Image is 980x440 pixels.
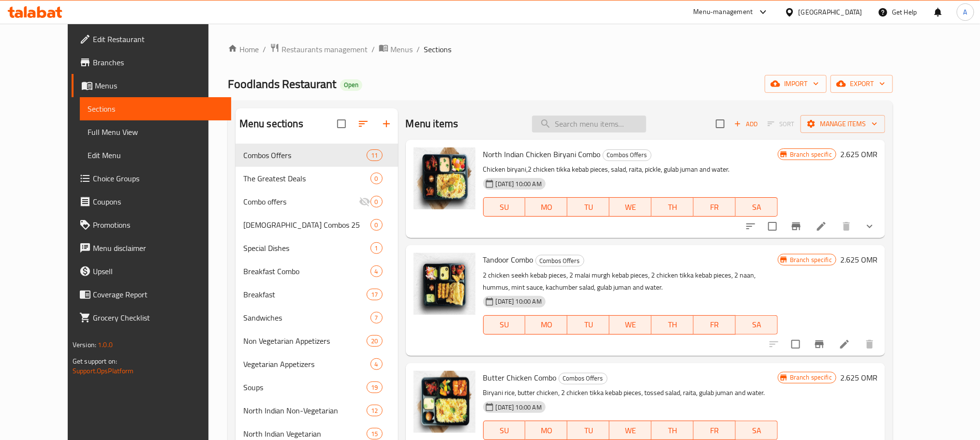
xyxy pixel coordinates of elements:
[414,147,475,209] img: North Indian Chicken Biryani Combo
[243,149,367,161] span: Combos Offers
[236,376,398,399] div: Soups19
[529,200,564,214] span: MO
[359,196,371,207] svg: Inactive section
[567,197,609,217] button: TU
[740,200,774,214] span: SA
[371,242,383,254] div: items
[488,200,522,214] span: SU
[236,144,398,167] div: Combos Offers11
[367,149,382,161] div: items
[367,337,382,346] span: 20
[964,7,967,17] span: A
[483,370,557,385] span: Butter Chicken Combo
[228,73,336,95] span: Foodlands Restaurant
[603,149,651,161] span: Combos Offers
[816,220,827,232] a: Edit menu item
[80,120,231,144] a: Full Menu View
[840,253,877,266] h6: 2.625 OMR
[340,81,362,89] span: Open
[243,219,371,231] div: Iftar Combos 25
[371,244,382,253] span: 1
[536,255,584,266] span: Combos Offers
[236,283,398,306] div: Breakfast17
[93,312,223,323] span: Grocery Checklist
[488,318,522,332] span: SU
[655,200,690,214] span: TH
[72,190,231,213] a: Coupons
[694,6,753,18] div: Menu-management
[740,424,774,438] span: SA
[609,197,652,217] button: WE
[483,269,778,293] p: 2 chicken seekh kebab pieces, 2 malai murgh kebab pieces, 2 chicken tikka kebab pieces, 2 naan, h...
[710,114,730,134] span: Select section
[340,79,362,91] div: Open
[424,44,451,55] span: Sections
[72,283,231,306] a: Coverage Report
[492,179,546,189] span: [DATE] 10:00 AM
[93,289,223,300] span: Coverage Report
[88,126,223,138] span: Full Menu View
[772,78,819,90] span: import
[786,255,836,264] span: Branch specific
[93,196,223,207] span: Coupons
[379,43,413,56] a: Menus
[799,7,862,17] div: [GEOGRAPHIC_DATA]
[571,424,606,438] span: TU
[236,260,398,283] div: Breakfast Combo4
[243,358,371,370] div: Vegetarian Appetizers
[243,335,367,347] div: Non Vegetarian Appetizers
[72,306,231,329] a: Grocery Checklist
[529,318,564,332] span: MO
[831,75,893,93] button: export
[243,219,371,231] span: [DEMOGRAPHIC_DATA] Combos 25
[73,338,96,351] span: Version:
[529,424,564,438] span: MO
[736,315,778,335] button: SA
[609,315,652,335] button: WE
[694,421,736,440] button: FR
[228,44,259,55] a: Home
[371,360,382,369] span: 4
[730,117,761,132] span: Add item
[559,373,608,384] div: Combos Offers
[93,265,223,277] span: Upsell
[88,149,223,161] span: Edit Menu
[80,144,231,167] a: Edit Menu
[483,315,526,335] button: SU
[740,318,774,332] span: SA
[371,267,382,276] span: 4
[694,315,736,335] button: FR
[613,424,648,438] span: WE
[243,312,371,323] span: Sandwiches
[559,373,607,384] span: Combos Offers
[613,318,648,332] span: WE
[761,117,801,132] span: Select section first
[838,78,885,90] span: export
[840,147,877,161] h6: 2.625 OMR
[93,33,223,45] span: Edit Restaurant
[785,215,808,238] button: Branch-specific-item
[236,190,398,213] div: Combo offers0
[492,297,546,306] span: [DATE] 10:00 AM
[652,197,694,217] button: TH
[236,329,398,352] div: Non Vegetarian Appetizers20
[236,352,398,376] div: Vegetarian Appetizers4
[416,44,420,55] li: /
[367,406,382,415] span: 12
[367,289,382,300] div: items
[483,147,601,161] span: North Indian Chicken Biryani Combo
[243,289,367,300] div: Breakfast
[243,242,371,254] span: Special Dishes
[765,75,827,93] button: import
[80,97,231,120] a: Sections
[808,333,831,356] button: Branch-specific-item
[736,421,778,440] button: SA
[371,44,375,55] li: /
[282,44,368,55] span: Restaurants management
[371,358,383,370] div: items
[371,220,382,230] span: 0
[571,200,606,214] span: TU
[93,173,223,184] span: Choice Groups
